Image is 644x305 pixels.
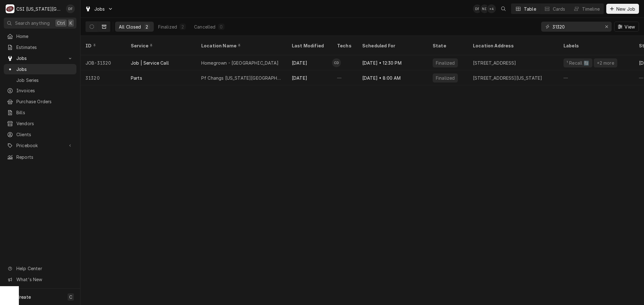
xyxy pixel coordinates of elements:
span: Vendors [16,120,73,127]
div: CSI Kansas City's Avatar [6,4,14,13]
div: Scheduled For [362,42,421,49]
a: Purchase Orders [4,96,76,107]
div: DF [66,4,75,13]
a: Vendors [4,118,76,129]
div: Techs [337,42,352,49]
span: C [69,294,72,300]
a: Home [4,31,76,41]
span: Clients [16,131,73,138]
div: Service [131,42,190,49]
span: What's New [16,276,73,283]
div: ¹ Recall 🔄 [566,60,590,66]
div: Finalized [435,75,455,81]
span: Ctrl [57,20,65,26]
span: Purchase Orders [16,98,73,105]
button: Search anythingCtrlK [4,18,76,29]
span: Create [16,294,31,300]
div: 31320 [80,70,126,85]
input: Keyword search [552,22,600,32]
a: Reports [4,152,76,162]
span: Reports [16,154,73,160]
span: Pricebook [16,142,64,149]
div: [STREET_ADDRESS] [473,60,516,66]
div: 0 [219,24,223,30]
div: JOB-31320 [80,55,126,70]
a: Clients [4,129,76,140]
a: Go to Help Center [4,263,76,274]
span: New Job [615,6,636,12]
div: Cody Davis's Avatar [332,58,341,67]
span: View [623,24,636,30]
div: Location Name [201,42,280,49]
div: Labels [563,42,629,49]
div: State [433,42,463,49]
a: Estimates [4,42,76,52]
div: David Fannin's Avatar [473,4,482,13]
a: Go to Pricebook [4,140,76,151]
a: Go to Jobs [82,4,116,14]
span: Search anything [15,20,50,26]
div: Last Modified [292,42,326,49]
div: Parts [131,75,142,81]
span: Jobs [16,66,73,72]
div: + 4 [487,4,496,13]
a: Go to What's New [4,274,76,285]
a: Go to Jobs [4,53,76,63]
div: [STREET_ADDRESS][US_STATE] [473,75,542,81]
div: DF [473,4,482,13]
button: Erase input [602,22,612,32]
span: Jobs [94,6,105,12]
div: Timeline [582,6,600,12]
div: CSI [US_STATE][GEOGRAPHIC_DATA] [16,6,63,12]
div: Homegrown - [GEOGRAPHIC_DATA] [201,60,279,66]
div: [DATE] [287,70,332,85]
div: Job | Service Call [131,60,169,66]
div: [DATE] [287,55,332,70]
a: Job Series [4,75,76,85]
div: Finalized [435,60,455,66]
span: K [69,20,72,26]
a: Invoices [4,85,76,96]
span: Invoices [16,87,73,94]
div: — [558,70,634,85]
div: Nate Ingram's Avatar [480,4,489,13]
div: Finalized [158,24,177,30]
div: Cancelled [194,24,215,30]
button: Open search [498,4,508,14]
div: CD [332,58,341,67]
div: Pf Changs [US_STATE][GEOGRAPHIC_DATA] - 6700 [201,75,282,81]
div: ID [86,42,119,49]
div: Location Address [473,42,552,49]
span: Jobs [16,55,64,62]
div: NI [480,4,489,13]
div: +2 more [596,60,615,66]
button: New Job [606,4,639,14]
div: David Fannin's Avatar [66,4,75,13]
button: View [614,22,639,32]
div: 2 [181,24,185,30]
span: Job Series [16,77,73,83]
a: Bills [4,107,76,118]
div: [DATE] • 12:30 PM [357,55,428,70]
div: All Closed [119,24,141,30]
div: Cards [553,6,565,12]
span: Bills [16,109,73,116]
div: C [6,4,14,13]
div: 2 [145,24,149,30]
span: Help Center [16,265,73,272]
a: Jobs [4,64,76,74]
div: Table [524,6,536,12]
div: [DATE] • 8:00 AM [357,70,428,85]
div: — [332,70,357,85]
span: Home [16,33,73,40]
span: Estimates [16,44,73,51]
